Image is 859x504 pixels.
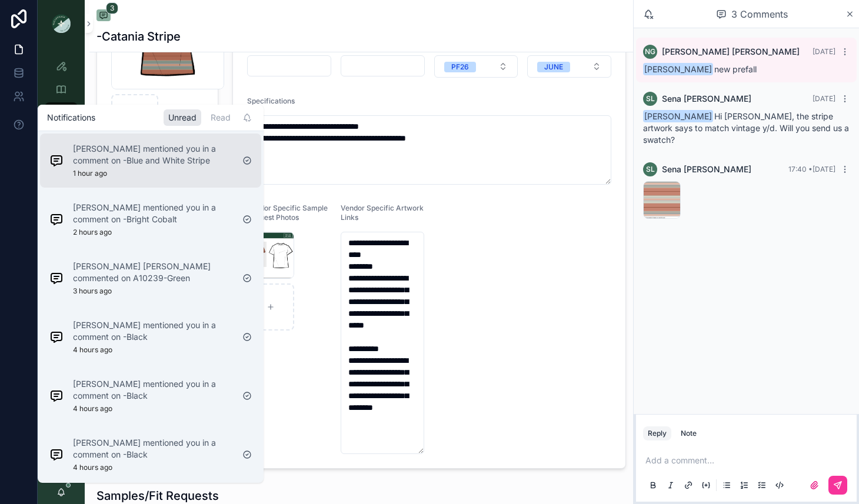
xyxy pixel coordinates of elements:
button: Reply [643,426,671,440]
div: Note [681,429,697,438]
span: SL [646,165,655,174]
span: [PERSON_NAME] [PERSON_NAME] [662,46,800,58]
h1: Samples/Fit Requests [96,488,219,504]
p: 4 hours ago [73,345,112,355]
p: 3 hours ago [73,286,112,296]
p: [PERSON_NAME] [PERSON_NAME] commented on A10239-Green [73,261,233,284]
img: Notification icon [49,448,64,462]
span: Sena [PERSON_NAME] [662,93,751,105]
h1: Notifications [47,112,95,124]
span: Hi [PERSON_NAME], the stripe artwork says to match vintage y/d. Will you send us a swatch? [643,111,849,145]
button: Select Button [527,55,611,78]
p: 4 hours ago [73,404,112,413]
span: NG [645,47,655,56]
span: SL [646,94,655,104]
button: Note [676,426,701,440]
h1: -Catania Stripe [96,28,181,45]
span: 3 Comments [731,7,788,21]
img: Notification icon [49,271,64,285]
img: App logo [52,14,71,33]
img: Notification icon [49,330,64,344]
p: 2 hours ago [73,228,112,237]
div: scrollable content [38,47,85,256]
p: [PERSON_NAME] mentioned you in a comment on -Black [73,378,233,402]
img: Notification icon [49,153,64,168]
span: Vendor Specific Sample Request Photos [247,203,328,222]
div: JUNE [544,62,563,72]
p: [PERSON_NAME] mentioned you in a comment on -Black [73,437,233,460]
span: Vendor Specific Artwork Links [341,203,424,222]
span: [PERSON_NAME] [643,110,713,122]
button: 3 [96,9,111,24]
span: [DATE] [813,47,835,56]
span: Sena [PERSON_NAME] [662,163,751,175]
div: Unread [164,109,201,126]
div: Read [206,109,235,126]
span: 3 [106,2,118,14]
p: 1 hour ago [73,169,107,178]
p: [PERSON_NAME] mentioned you in a comment on -Blue and White Stripe [73,143,233,166]
div: PF26 [451,62,469,72]
span: Specifications [247,96,295,105]
span: new prefall [643,64,757,74]
span: [PERSON_NAME] [643,63,713,75]
p: 4 hours ago [73,463,112,472]
button: Select Button [434,55,518,78]
p: [PERSON_NAME] mentioned you in a comment on -Bright Cobalt [73,202,233,225]
img: Notification icon [49,212,64,226]
span: 17:40 • [DATE] [788,165,835,173]
img: Notification icon [49,389,64,403]
span: [DATE] [813,94,835,103]
p: [PERSON_NAME] mentioned you in a comment on -Black [73,319,233,343]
